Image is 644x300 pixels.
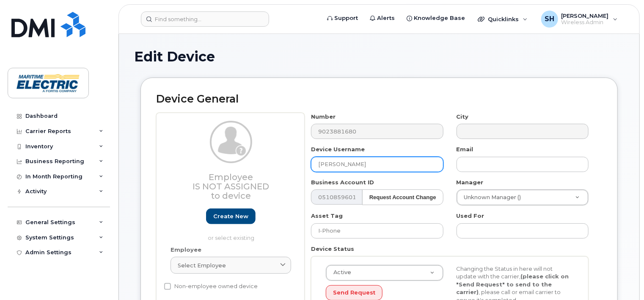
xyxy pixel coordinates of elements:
input: Non-employee owned device [164,283,171,290]
h2: Device General [156,93,602,105]
span: Unknown Manager () [459,194,521,201]
label: City [457,113,469,121]
a: Unknown Manager () [457,190,588,205]
label: Employee [171,246,201,254]
span: Active [328,269,351,276]
label: Manager [457,178,484,186]
strong: Request Account Change [369,194,436,200]
label: Device Username [311,145,365,153]
span: to device [211,191,251,201]
label: Non-employee owned device [164,281,258,292]
label: Business Account ID [311,178,374,186]
a: Active [326,265,443,281]
label: Number [311,113,336,121]
h1: Edit Device [134,49,624,64]
span: Is not assigned [193,181,269,192]
label: Device Status [311,245,354,253]
a: Select employee [171,257,291,274]
label: Asset Tag [311,212,343,220]
span: Select employee [178,261,226,269]
a: Create new [206,208,256,224]
label: Email [457,145,473,153]
button: Request Account Change [362,189,443,205]
strong: (please click on "Send Request" to send to the carrier) [456,273,569,295]
p: or select existing [171,234,291,242]
h3: Employee [171,172,291,200]
label: Used For [457,212,484,220]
